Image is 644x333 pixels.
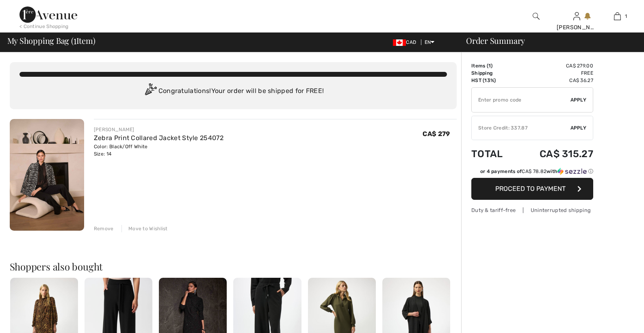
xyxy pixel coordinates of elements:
span: 1 [74,35,76,45]
div: Color: Black/Off White Size: 14 [94,143,223,158]
div: Order Summary [456,37,639,45]
img: My Bag [614,11,621,21]
span: Proceed to Payment [495,185,566,192]
img: Zebra Print Collared Jacket Style 254072 [10,119,84,231]
td: HST (13%) [471,77,516,84]
span: Apply [570,96,587,104]
td: CA$ 279.00 [516,62,593,69]
div: Duty & tariff-free | Uninterrupted shipping [471,206,593,214]
td: CA$ 36.27 [516,77,593,84]
div: or 4 payments ofCA$ 78.82withSezzle Click to learn more about Sezzle [471,168,593,178]
img: Canadian Dollar [393,39,406,46]
div: Remove [94,225,114,232]
td: Shipping [471,69,516,77]
h2: Shoppers also bought [10,262,457,271]
div: Congratulations! Your order will be shipped for FREE! [20,83,447,99]
img: My Info [573,11,580,21]
a: Zebra Print Collared Jacket Style 254072 [94,134,223,142]
span: CA$ 78.82 [522,169,546,174]
img: Congratulation2.svg [142,83,158,99]
input: Promo code [472,88,570,112]
td: CA$ 315.27 [516,140,593,168]
img: search the website [533,11,540,21]
div: Move to Wishlist [121,225,168,232]
div: Store Credit: 337.87 [472,124,570,132]
span: CAD [393,39,419,45]
td: Items ( ) [471,62,516,69]
span: 1 [488,63,491,69]
span: 1 [625,13,627,20]
td: Free [516,69,593,77]
a: 1 [597,11,637,21]
span: My Shopping Bag ( Item) [7,37,95,45]
a: Sign In [573,12,580,20]
td: Total [471,140,516,168]
div: [PERSON_NAME] [557,23,596,32]
div: [PERSON_NAME] [94,126,223,133]
img: Sezzle [557,168,587,175]
div: < Continue Shopping [20,23,69,30]
span: Apply [570,124,587,132]
img: 1ère Avenue [20,6,77,23]
span: EN [425,39,435,45]
button: Proceed to Payment [471,178,593,200]
span: CA$ 279 [423,130,450,138]
div: or 4 payments of with [480,168,593,175]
